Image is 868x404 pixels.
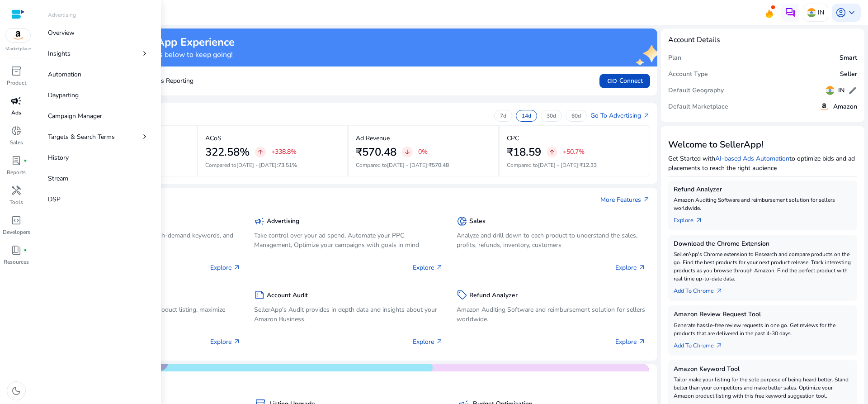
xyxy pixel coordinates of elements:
span: ₹570.48 [429,162,449,169]
h5: Sales [469,218,486,225]
span: lab_profile [11,155,22,166]
span: inventory_2 [11,66,22,76]
p: IN [818,5,824,20]
a: Explorearrow_outward [674,212,710,225]
p: Developers [3,228,30,236]
p: Marketplace [5,46,31,52]
h5: Amazon Keyword Tool [674,366,852,373]
span: arrow_outward [638,338,646,345]
span: book_4 [11,245,22,256]
p: Explore [210,337,241,347]
img: in.svg [826,86,835,95]
p: Targets & Search Terms [48,132,115,142]
p: Compared to : [205,161,340,169]
h5: Amazon [833,103,857,111]
p: DSP [48,195,61,204]
p: Explore [615,337,646,347]
a: AI-based Ads Automation [715,154,789,163]
span: donut_small [11,125,22,136]
p: 0% [418,149,428,155]
span: arrow_outward [643,196,650,203]
span: [DATE] - [DATE] [236,162,277,169]
span: handyman [11,185,22,196]
p: Dayparting [48,90,79,100]
p: Amazon Auditing Software and reimbursement solution for sellers worldwide. [457,305,646,324]
img: in.svg [807,8,816,17]
span: fiber_manual_record [24,248,27,252]
p: Tools [9,198,23,206]
h2: ₹570.48 [356,146,396,159]
h5: Advertising [267,218,299,225]
h5: Account Type [668,71,708,78]
span: link [607,76,618,86]
p: Explore [413,337,443,347]
h2: 322.58% [205,146,250,159]
p: ACoS [205,133,222,143]
span: summarize [254,290,265,300]
p: Product [7,79,26,87]
p: Generate hassle-free review requests in one go. Get reviews for the products that are delivered i... [674,321,852,337]
h3: Welcome to SellerApp! [668,139,857,150]
span: arrow_outward [643,112,650,119]
p: 30d [547,112,556,119]
span: arrow_outward [716,342,723,349]
h5: Refund Analyzer [674,186,852,194]
span: arrow_outward [638,264,646,271]
span: arrow_outward [695,217,703,224]
span: arrow_outward [233,338,241,345]
span: arrow_upward [257,148,264,156]
span: chevron_right [140,49,149,58]
p: Analyze and drill down to each product to understand the sales, profits, refunds, inventory, cust... [457,231,646,250]
p: Get Started with to optimize bids and ad placements to reach the right audience [668,154,857,173]
h5: Amazon Review Request Tool [674,311,852,318]
h2: ₹18.59 [507,146,541,159]
a: More Featuresarrow_outward [600,195,650,204]
span: code_blocks [11,215,22,226]
p: Compared to : [507,161,643,169]
p: Explore [413,263,443,272]
h5: Seller [840,71,857,78]
p: Amazon Auditing Software and reimbursement solution for sellers worldwide. [674,196,852,212]
p: Advertising [48,11,76,19]
span: arrow_downward [404,148,411,156]
span: Connect [607,76,643,86]
span: arrow_outward [716,287,723,295]
p: Campaign Manager [48,111,102,121]
p: +338.8% [271,149,297,155]
span: [DATE] - [DATE] [538,162,578,169]
span: edit [848,86,857,95]
p: Resources [4,258,29,266]
p: Explore [210,263,241,272]
p: Reports [7,168,26,176]
h5: IN [838,87,844,95]
p: Compared to : [356,161,491,169]
span: fiber_manual_record [24,159,27,162]
p: Ads [11,109,21,117]
h5: Download the Chrome Extension [674,240,852,248]
p: Explore [615,263,646,272]
p: +50.7% [563,149,585,155]
span: arrow_outward [436,338,443,345]
span: keyboard_arrow_down [846,7,857,18]
h5: Plan [668,54,681,62]
p: Take control over your ad spend, Automate your PPC Management, Optimize your campaigns with goals... [254,231,443,250]
p: Sales [10,138,23,147]
span: arrow_upward [548,148,556,156]
p: Overview [48,28,75,38]
span: campaign [11,95,22,106]
span: sell [457,290,467,300]
span: arrow_outward [436,264,443,271]
a: Add To Chrome [674,283,730,295]
span: arrow_outward [233,264,241,271]
h4: Account Details [668,36,720,44]
p: 60d [571,112,581,119]
span: dark_mode [11,385,22,396]
h5: Default Geography [668,87,724,95]
h5: Default Marketplace [668,103,728,111]
img: amazon.svg [819,101,830,112]
p: Insights [48,49,71,58]
p: Ad Revenue [356,133,390,143]
button: linkConnect [599,74,650,88]
span: chevron_right [140,132,149,141]
p: 7d [500,112,506,119]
